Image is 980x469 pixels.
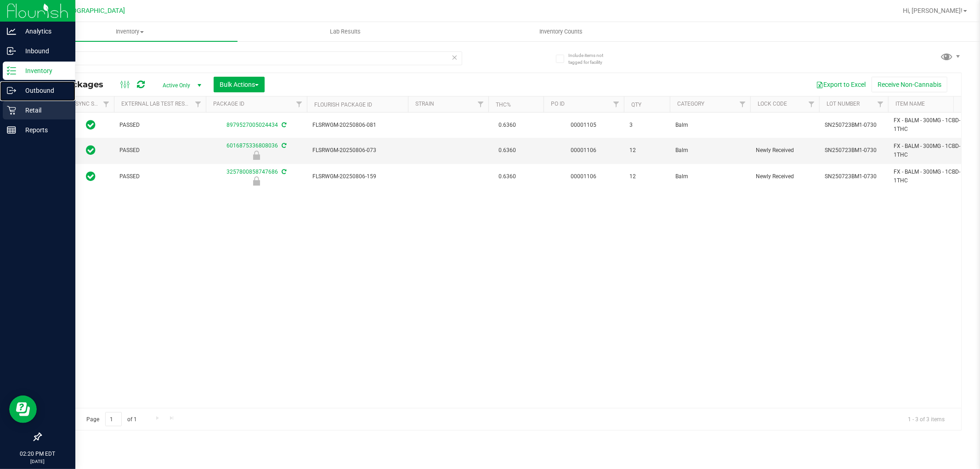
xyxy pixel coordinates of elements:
span: PASSED [119,121,200,130]
span: PASSED [119,172,200,181]
a: PO ID [551,101,565,107]
a: 00001105 [571,122,597,128]
span: FLSRWGM-20250806-159 [312,172,402,181]
span: In Sync [86,144,96,157]
a: External Lab Test Result [121,101,193,107]
a: Item Name [895,101,925,107]
a: Category [677,101,704,107]
span: Bulk Actions [220,81,259,88]
span: Newly Received [756,146,814,155]
span: FLSRWGM-20250806-073 [312,146,402,155]
a: Filter [804,96,819,112]
span: [GEOGRAPHIC_DATA] [62,7,125,15]
a: Filter [473,96,488,112]
span: Include items not tagged for facility [568,52,614,66]
span: Page of 1 [79,412,145,426]
span: Balm [675,146,745,155]
span: 0.6360 [494,144,521,157]
button: Receive Non-Cannabis [872,77,947,92]
button: Bulk Actions [214,77,265,92]
span: 0.6360 [494,170,521,183]
span: Inventory [22,28,238,36]
a: 6016875336808036 [227,142,278,149]
inline-svg: Outbound [7,86,16,95]
a: Lock Code [758,101,787,107]
a: Filter [735,96,750,112]
span: Sync from Compliance System [280,122,286,128]
span: Sync from Compliance System [280,169,286,175]
a: Filter [191,96,206,112]
p: Inventory [16,65,71,76]
p: 02:20 PM EDT [4,450,71,458]
span: FLSRWGM-20250806-081 [312,121,402,130]
p: Retail [16,105,71,116]
p: Reports [16,124,71,136]
span: In Sync [86,119,96,131]
a: Sync Status [75,101,111,107]
a: Package ID [213,101,244,107]
p: Analytics [16,26,71,37]
inline-svg: Inventory [7,66,16,75]
a: Filter [292,96,307,112]
span: 1 - 3 of 3 items [901,412,952,426]
span: All Packages [48,79,113,90]
p: Outbound [16,85,71,96]
span: FX - BALM - 300MG - 1CBD-1THC [894,116,963,134]
a: Strain [415,101,434,107]
span: Balm [675,121,745,130]
a: Inventory Counts [453,22,668,41]
inline-svg: Inbound [7,46,16,56]
a: Filter [873,96,888,112]
p: Inbound [16,45,71,57]
span: Clear [452,51,458,63]
button: Export to Excel [810,77,872,92]
span: SN250723BM1-0730 [825,146,883,155]
a: 8979527005024434 [227,122,278,128]
a: 3257800858747686 [227,169,278,175]
span: Hi, [PERSON_NAME]! [903,7,963,14]
div: Newly Received [204,176,308,186]
a: Filter [609,96,624,112]
inline-svg: Retail [7,106,16,115]
span: Newly Received [756,172,814,181]
a: Qty [631,102,641,108]
a: Inventory [22,22,238,41]
a: 00001106 [571,173,597,180]
span: SN250723BM1-0730 [825,121,883,130]
span: Sync from Compliance System [280,142,286,149]
input: 1 [105,412,122,426]
input: Search Package ID, Item Name, SKU, Lot or Part Number... [40,51,462,65]
span: SN250723BM1-0730 [825,172,883,181]
a: Filter [99,96,114,112]
span: 3 [629,121,664,130]
span: In Sync [86,170,96,183]
span: FX - BALM - 300MG - 1CBD-1THC [894,168,963,185]
inline-svg: Analytics [7,27,16,36]
a: Lab Results [238,22,453,41]
a: Flourish Package ID [314,102,372,108]
p: [DATE] [4,458,71,465]
span: Balm [675,172,745,181]
div: Newly Received [204,151,308,160]
span: 0.6360 [494,119,521,132]
a: 00001106 [571,147,597,153]
span: PASSED [119,146,200,155]
a: Lot Number [827,101,860,107]
inline-svg: Reports [7,125,16,135]
span: 12 [629,146,664,155]
span: Lab Results [317,28,373,36]
span: Inventory Counts [527,28,595,36]
span: 12 [629,172,664,181]
iframe: Resource center [9,396,37,423]
span: FX - BALM - 300MG - 1CBD-1THC [894,142,963,159]
a: Filter [953,96,969,112]
a: THC% [496,102,511,108]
